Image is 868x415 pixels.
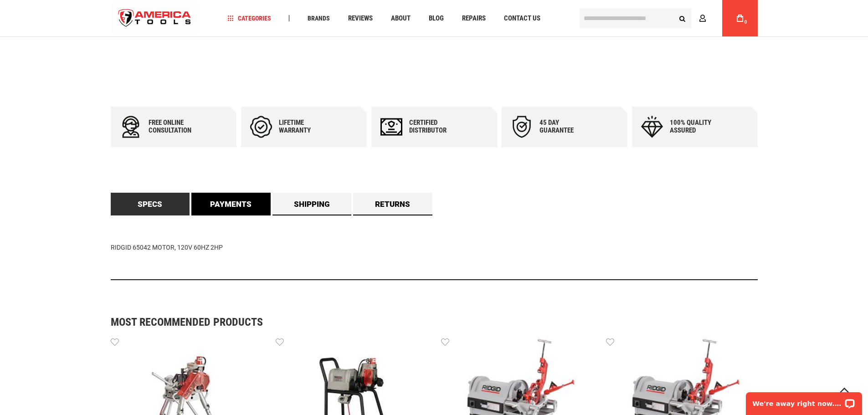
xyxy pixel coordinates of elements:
[111,317,726,328] strong: Most Recommended Products
[308,15,330,21] span: Brands
[227,15,271,21] span: Categories
[149,119,203,134] div: Free online consultation
[303,12,334,25] a: Brands
[458,12,490,25] a: Repairs
[111,193,190,215] a: Specs
[223,12,275,25] a: Categories
[111,1,199,36] img: America Tools
[429,15,444,22] span: Blog
[504,15,540,22] span: Contact Us
[740,386,868,415] iframe: LiveChat chat widget
[745,20,747,25] span: 0
[344,12,377,25] a: Reviews
[674,10,691,27] button: Search
[353,193,432,215] a: Returns
[348,15,373,22] span: Reviews
[409,119,464,134] div: Certified Distributor
[191,193,271,215] a: Payments
[539,119,594,134] div: 45 day Guarantee
[272,193,352,215] a: Shipping
[279,119,334,134] div: Lifetime warranty
[387,12,415,25] a: About
[391,15,411,22] span: About
[462,15,486,22] span: Repairs
[670,119,724,134] div: 100% quality assured
[425,12,448,25] a: Blog
[500,12,544,25] a: Contact Us
[111,1,199,36] a: store logo
[111,215,758,280] div: RIDGID 65042 MOTOR, 120V 60HZ 2HP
